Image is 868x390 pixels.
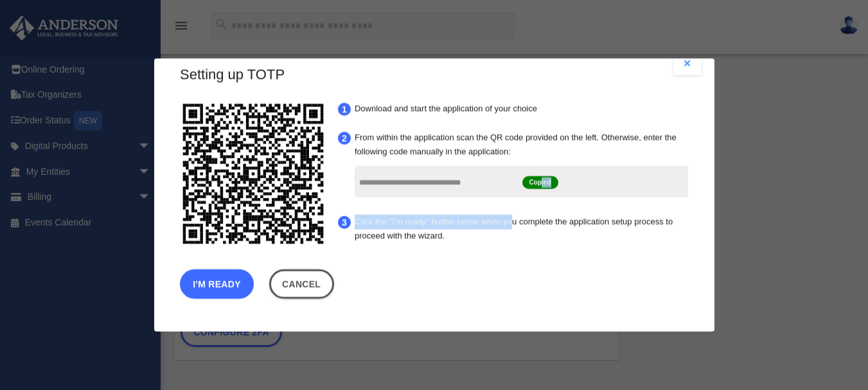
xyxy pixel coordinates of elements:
li: Download and start the application of your choice [350,98,691,120]
a: Cancel [269,269,333,299]
li: Click the "I'm ready" button below when you complete the application setup process to proceed wit... [350,211,691,248]
button: Close modal [673,52,702,75]
li: From within the application scan the QR code provided on the left. Otherwise, enter the following... [350,127,691,204]
span: Copied [522,176,558,189]
button: I'm Ready [180,269,254,299]
img: svg+xml;base64,PHN2ZyB4bWxucz0iaHR0cDovL3d3dy53My5vcmcvMjAwMC9zdmciIHhtbG5zOnhsaW5rPSJodHRwOi8vd3... [177,98,330,251]
h3: Setting up TOTP [180,65,689,85]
